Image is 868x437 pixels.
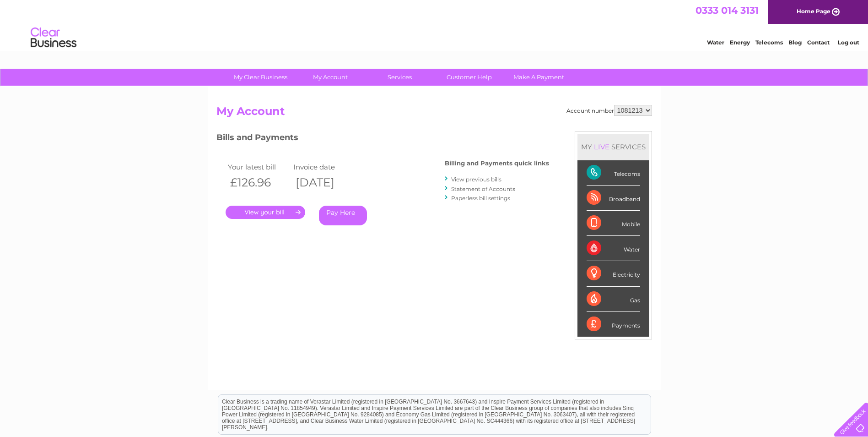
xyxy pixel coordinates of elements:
[587,261,640,286] div: Electricity
[226,173,291,192] th: £126.96
[226,161,291,173] td: Your latest bill
[577,134,649,160] div: MY SERVICES
[292,69,368,86] a: My Account
[838,39,859,46] a: Log out
[566,105,652,116] div: Account number
[431,69,507,86] a: Customer Help
[291,161,357,173] td: Invoice date
[587,211,640,236] div: Mobile
[218,5,651,44] div: Clear Business is a trading name of Verastar Limited (registered in [GEOGRAPHIC_DATA] No. 3667643...
[501,69,577,86] a: Make A Payment
[587,186,640,211] div: Broadband
[587,160,640,186] div: Telecoms
[226,206,305,219] a: .
[451,195,510,202] a: Paperless bill settings
[362,69,437,86] a: Services
[445,160,549,167] h4: Billing and Payments quick links
[592,142,611,151] div: LIVE
[216,131,549,147] h3: Bills and Payments
[707,39,724,46] a: Water
[216,105,652,122] h2: My Account
[695,5,759,16] a: 0333 014 3131
[587,236,640,261] div: Water
[587,312,640,337] div: Payments
[730,39,750,46] a: Energy
[223,69,298,86] a: My Clear Business
[291,173,357,192] th: [DATE]
[319,206,367,225] a: Pay Here
[30,24,77,52] img: logo.png
[807,39,830,46] a: Contact
[587,287,640,312] div: Gas
[755,39,783,46] a: Telecoms
[451,176,501,183] a: View previous bills
[788,39,802,46] a: Blog
[451,186,515,192] a: Statement of Accounts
